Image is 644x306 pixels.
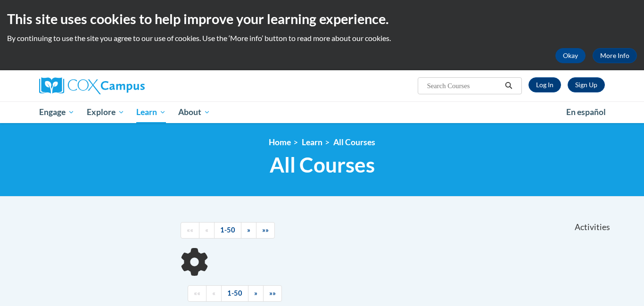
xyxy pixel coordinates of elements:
a: En español [560,102,612,122]
a: 1-50 [214,222,241,239]
a: More Info [593,48,637,63]
h2: This site uses cookies to help improve your learning experience. [7,9,637,28]
span: All Courses [270,152,375,177]
a: About [172,101,216,123]
span: »» [262,226,269,234]
a: End [263,285,282,302]
a: Log In [528,77,561,92]
a: Home [269,137,291,147]
span: « [212,289,215,297]
a: Learn [130,101,172,123]
a: All Courses [333,137,375,147]
a: Learn [302,137,322,147]
button: Search [502,80,516,91]
img: Cox Campus [39,77,145,94]
span: «« [187,226,193,234]
a: 1-50 [221,285,248,302]
span: »» [269,289,276,297]
p: By continuing to use the site you agree to our use of cookies. Use the ‘More info’ button to read... [7,33,637,43]
a: Engage [33,101,81,123]
span: About [178,107,210,118]
span: Engage [39,107,74,118]
button: Okay [555,48,586,63]
span: Explore [87,107,124,118]
span: » [247,226,250,234]
a: End [256,222,275,239]
a: Previous [206,285,222,302]
span: » [254,289,257,297]
input: Search Courses [426,80,502,91]
span: «« [194,289,200,297]
a: Explore [81,101,131,123]
span: En español [566,107,606,117]
a: Cox Campus [39,77,218,94]
a: Begining [181,222,199,239]
div: Main menu [25,101,619,123]
a: Next [248,285,264,302]
span: Learn [136,107,166,118]
span: « [205,226,208,234]
a: Begining [188,285,206,302]
a: Register [568,77,605,92]
a: Next [241,222,256,239]
span: Activities [575,222,610,232]
a: Previous [199,222,215,239]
